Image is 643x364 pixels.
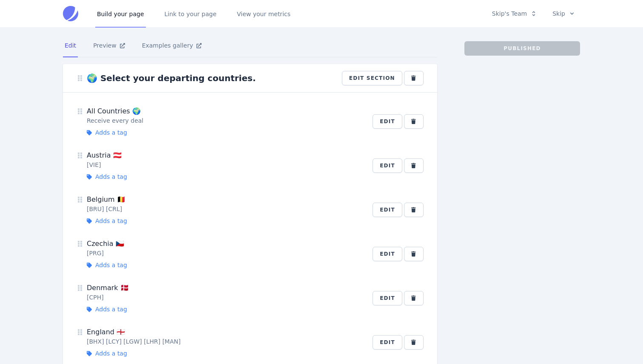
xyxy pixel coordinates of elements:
[87,293,362,302] div: [CPH]
[87,249,362,257] div: [PRG]
[87,337,362,346] div: [BHX] [LCY] [LGW] [LHR] [MAN]
[91,34,127,57] a: Preview
[95,217,150,225] div: Adds a tag
[140,34,203,57] a: Examples gallery
[373,247,402,261] button: Edit
[342,71,402,85] button: Edit section
[373,335,402,350] button: Edit
[87,239,362,249] div: Czechia 🇨🇿
[373,203,402,217] button: Edit
[373,114,402,129] button: Edit
[95,261,150,269] div: Adds a tag
[95,305,150,313] div: Adds a tag
[464,41,580,56] button: Published
[87,116,362,125] div: Receive every deal
[87,195,362,205] div: Belgium 🇧🇪
[87,150,362,161] div: Austria 🇦🇹
[87,283,362,293] div: Denmark 🇩🇰
[95,172,150,181] div: Adds a tag
[63,34,78,57] a: Edit
[373,291,402,305] button: Edit
[63,34,437,57] nav: Tabs
[87,72,256,84] div: 🌍 Select your departing countries.
[87,205,362,213] div: [BRU] [CRL]
[547,6,580,21] button: Skip
[87,106,362,116] div: All Countries 🌍
[87,161,362,169] div: [VIE]
[95,349,150,358] div: Adds a tag
[373,158,402,173] button: Edit
[95,128,150,137] div: Adds a tag
[87,327,362,337] div: England 🏴󠁧󠁢󠁥󠁮󠁧󠁿
[487,6,542,21] button: Skip's Team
